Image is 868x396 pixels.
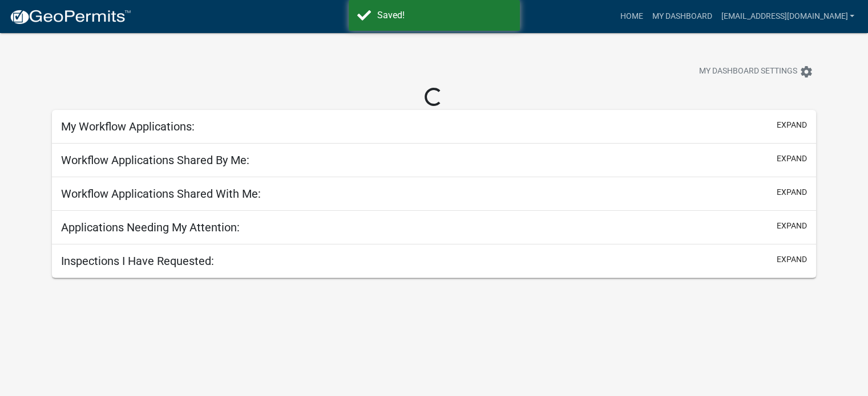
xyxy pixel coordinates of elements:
h5: My Workflow Applications: [61,120,195,133]
button: expand [777,254,807,266]
button: expand [777,220,807,232]
h5: Workflow Applications Shared By Me: [61,153,249,167]
a: [EMAIL_ADDRESS][DOMAIN_NAME] [716,6,859,27]
i: settings [800,65,813,79]
button: My Dashboard Settingssettings [690,60,822,83]
span: My Dashboard Settings [699,65,797,79]
a: Home [615,6,647,27]
h5: Workflow Applications Shared With Me: [61,187,261,201]
button: expand [777,153,807,165]
a: My Dashboard [647,6,716,27]
button: expand [777,119,807,131]
div: Saved! [377,9,511,22]
h5: Applications Needing My Attention: [61,221,240,234]
h5: Inspections I Have Requested: [61,254,214,268]
button: expand [777,186,807,198]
